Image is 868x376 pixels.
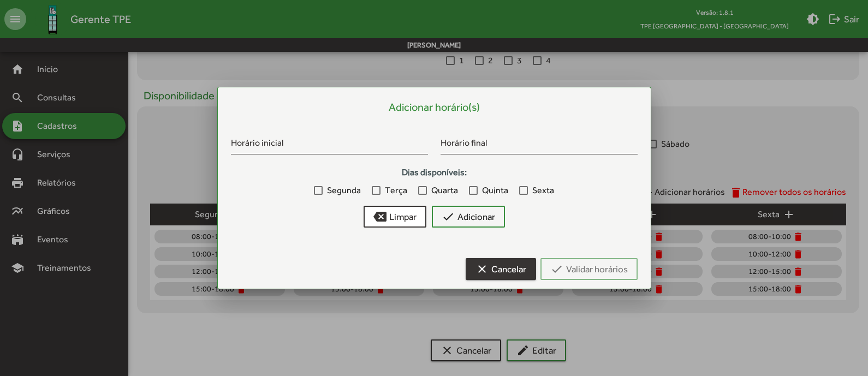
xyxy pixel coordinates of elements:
[373,207,417,226] span: Limpar
[475,262,489,276] mat-icon: clear
[482,184,508,197] span: Quinta
[373,210,387,223] mat-icon: backspace
[442,207,495,226] span: Adicionar
[475,259,526,279] span: Cancelar
[442,210,455,223] mat-icon: check
[231,166,638,183] strong: Dias disponíveis:
[231,100,638,114] h5: Adicionar horário(s)
[431,184,458,197] span: Quarta
[532,184,554,197] span: Sexta
[432,206,505,228] button: Adicionar
[327,184,361,197] span: Segunda
[466,258,536,280] button: Cancelar
[364,206,426,228] button: Limpar
[385,184,407,197] span: Terça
